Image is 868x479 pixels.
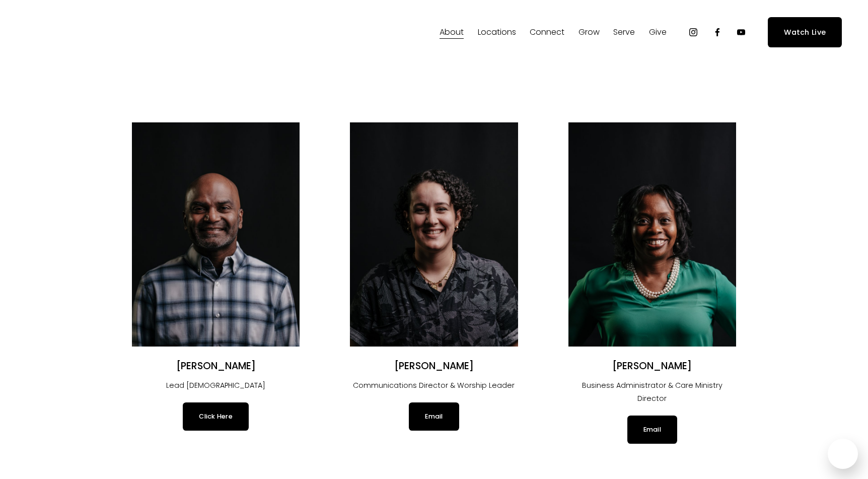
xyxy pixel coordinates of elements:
[478,24,516,40] a: folder dropdown
[440,24,464,40] a: folder dropdown
[712,27,722,37] a: Facebook
[26,22,167,42] img: Fellowship Memphis
[350,360,518,373] h2: [PERSON_NAME]
[409,402,459,431] a: Email
[132,360,300,373] h2: [PERSON_NAME]
[350,122,518,347] img: Angélica Smith
[530,25,564,40] span: Connect
[613,25,635,40] span: Serve
[578,25,600,40] span: Grow
[530,24,564,40] a: folder dropdown
[440,25,464,40] span: About
[578,24,600,40] a: folder dropdown
[768,17,842,47] a: Watch Live
[478,25,516,40] span: Locations
[568,379,736,405] p: Business Administrator & Care Ministry Director
[627,416,677,444] a: Email
[132,379,300,392] p: Lead [DEMOGRAPHIC_DATA]
[649,25,667,40] span: Give
[649,24,667,40] a: folder dropdown
[568,360,736,373] h2: [PERSON_NAME]
[688,27,698,37] a: Instagram
[183,402,249,431] a: Click Here
[613,24,635,40] a: folder dropdown
[350,379,518,392] p: Communications Director & Worship Leader
[736,27,746,37] a: YouTube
